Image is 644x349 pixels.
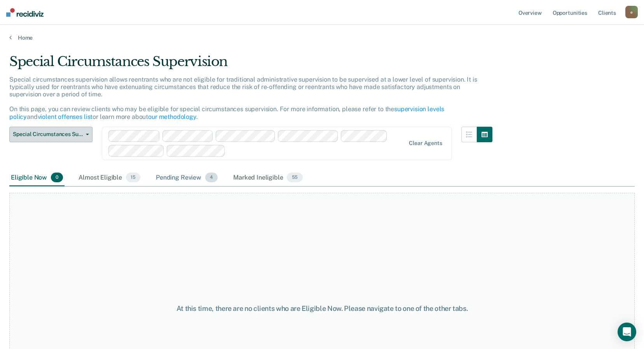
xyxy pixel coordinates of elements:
span: 15 [126,173,140,183]
a: Home [9,34,635,41]
span: 4 [205,173,218,183]
span: 0 [51,173,63,183]
div: At this time, there are no clients who are Eligible Now. Please navigate to one of the other tabs. [166,304,478,313]
div: Almost Eligible15 [77,169,142,187]
div: Clear agents [409,140,442,147]
p: Special circumstances supervision allows reentrants who are not eligible for traditional administ... [9,76,477,120]
div: Open Intercom Messenger [618,323,636,341]
button: Special Circumstances Supervision [9,127,92,142]
a: our methodology [148,113,196,120]
div: Marked Ineligible55 [232,169,304,187]
div: Eligible Now0 [9,169,65,187]
div: Special Circumstances Supervision [9,54,492,76]
a: supervision levels policy [9,105,444,120]
img: Recidiviz [6,8,44,17]
a: violent offenses list [38,113,93,120]
span: Special Circumstances Supervision [13,131,83,138]
button: e [625,6,638,18]
div: Pending Review4 [154,169,219,187]
span: 55 [287,173,302,183]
